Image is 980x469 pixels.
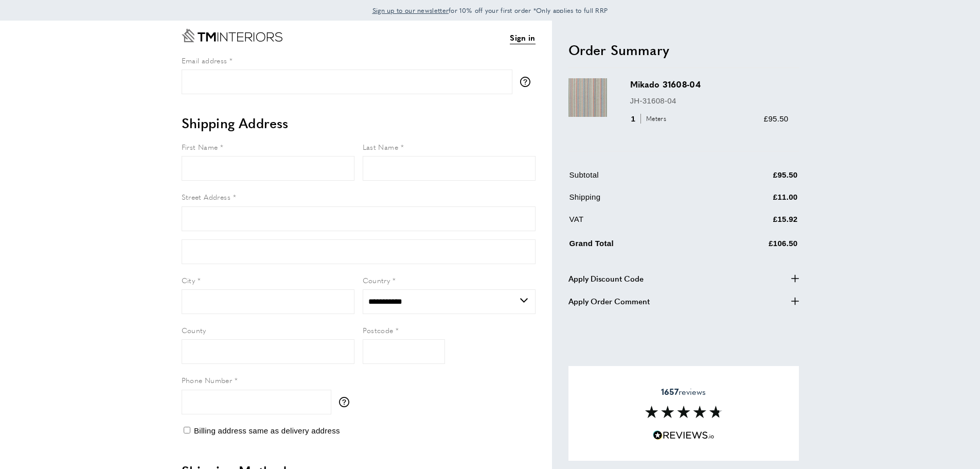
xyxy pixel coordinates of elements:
[363,325,394,335] span: Postcode
[182,142,218,152] span: First Name
[569,169,707,189] td: Subtotal
[182,275,195,285] span: City
[708,191,798,211] td: £11.00
[184,427,190,433] input: Billing address same as delivery address
[372,6,608,15] span: for 10% off your first order *Only applies to full RRP
[510,31,535,44] a: Sign in
[653,430,715,440] img: Reviews.io 5 stars
[645,406,722,418] img: Reviews section
[568,295,650,307] span: Apply Order Comment
[194,426,340,435] span: Billing address same as delivery address
[363,275,390,285] span: Country
[708,235,798,257] td: £106.50
[569,213,707,233] td: VAT
[568,78,607,117] img: Mikado 31608-04
[764,114,789,123] span: £95.50
[630,78,789,90] h3: Mikado 31608-04
[182,55,227,65] span: Email address
[569,191,707,211] td: Shipping
[372,6,449,15] span: Sign up to our newsletter
[182,192,231,202] span: Street Address
[182,375,233,385] span: Phone Number
[630,113,670,125] div: 1
[708,213,798,233] td: £15.92
[363,142,399,152] span: Last Name
[569,235,707,257] td: Grand Total
[630,95,789,107] p: JH-31608-04
[640,114,669,124] span: Meters
[372,5,449,15] a: Sign up to our newsletter
[339,397,354,407] button: More information
[520,77,536,87] button: More information
[661,386,679,397] strong: 1657
[708,169,798,189] td: £95.50
[182,114,536,132] h2: Shipping Address
[182,29,282,42] a: Go to Home page
[182,325,206,335] span: County
[661,387,706,397] span: reviews
[568,41,799,59] h2: Order Summary
[568,272,644,285] span: Apply Discount Code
